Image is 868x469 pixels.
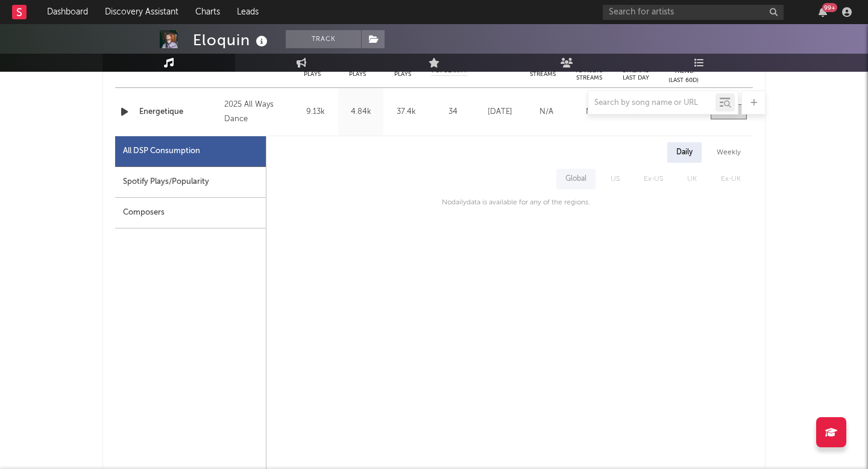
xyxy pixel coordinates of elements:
button: 99+ [819,7,827,17]
input: Search for artists [603,5,784,20]
div: Composers [115,198,266,228]
div: Weekly [708,142,750,163]
div: Eloquin [193,30,271,50]
div: All DSP Consumption [123,144,200,159]
div: No daily data is available for any of the regions. [430,195,590,210]
button: Track [286,30,361,48]
div: All DSP Consumption [115,136,266,167]
div: Spotify Plays/Popularity [115,167,266,198]
input: Search by song name or URL [588,98,715,108]
div: Daily [667,142,702,163]
div: 99 + [822,3,837,12]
